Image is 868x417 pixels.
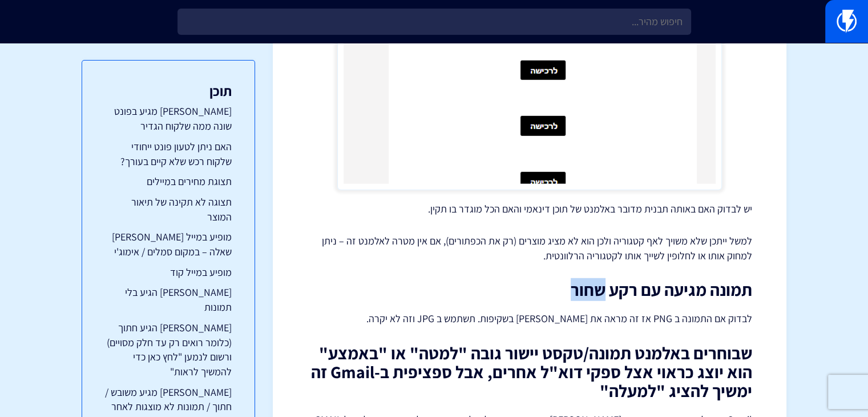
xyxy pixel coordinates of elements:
a: תצוגה לא תקינה של תיאור המוצר [105,195,232,224]
h3: תוכן [105,83,232,98]
a: [PERSON_NAME] הגיע חתוך (כלומר רואים רק עד חלק מסויים) ורשום לנמען "לחץ כאן כדי להמשיך לראות" [105,320,232,379]
input: חיפוש מהיר... [177,9,691,35]
a: [PERSON_NAME] הגיע בלי תמונות [105,285,232,314]
a: [PERSON_NAME] מגיע בפונט שונה ממה שלקוח הגדיר [105,104,232,133]
h2: תמונה מגיעה עם רקע שחור [307,280,752,299]
a: מופיע במייל [PERSON_NAME] שאלה – במקום סמלים / אימוג'י [105,230,232,259]
p: למשל ייתכן שלא משויך לאף קטגוריה ולכן הוא לא מציג מוצרים (רק את הכפתורים), אם אין מטרה לאלמנט זה ... [307,234,752,263]
h2: שבוחרים באלמנט תמונה/טקסט יישור גובה "למטה" או "באמצע" הוא יוצג כראוי אצל ספקי דוא"ל אחרים, אבל ס... [307,344,752,400]
a: מופיע במייל קוד [105,265,232,280]
a: האם ניתן לטעון פונט ייחודי שלקוח רכש שלא קיים בעורך? [105,139,232,169]
p: יש לבדוק האם באותה תבנית מדובר באלמנט של תוכן דינאמי והאם הכל מוגדר בו תקין. [307,202,752,216]
p: לבדוק אם התמונה ב PNG אז זה מראה את [PERSON_NAME] בשקיפות. תשתמש ב JPG וזה לא יקרה. [307,311,752,327]
a: תצוגת מחירים במיילים [105,174,232,189]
